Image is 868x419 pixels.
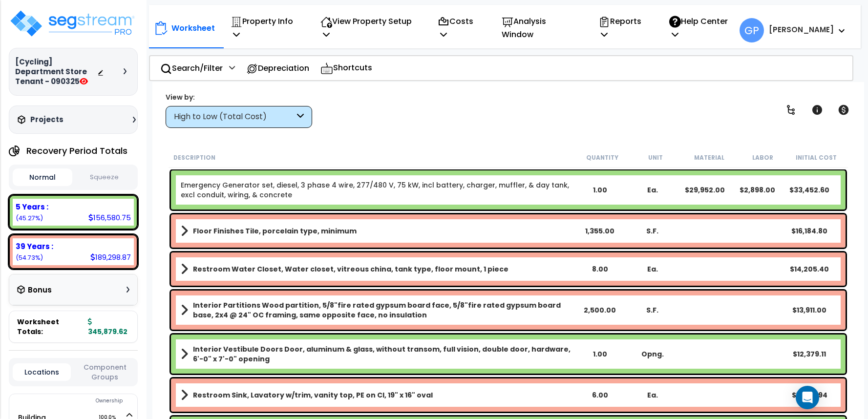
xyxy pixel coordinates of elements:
div: Shortcuts [315,56,378,80]
b: 345,879.62 [88,317,127,336]
a: Assembly Title [181,388,574,402]
div: 8.00 [573,264,626,274]
div: 1,355.00 [573,226,626,236]
div: $29,952.00 [678,185,731,195]
h3: [Cycling] Department Store Tenant - 090325 [15,57,97,86]
small: Initial Cost [796,154,837,162]
div: $11,975.94 [783,390,835,400]
a: Assembly Title [181,300,574,320]
button: Squeeze [75,169,134,186]
div: $2,898.00 [731,185,783,195]
p: Help Center [669,15,734,41]
small: Labor [752,154,773,162]
p: Costs [438,15,481,41]
div: 189,298.87 [90,252,131,262]
small: Description [173,154,215,162]
b: Restroom Water Closet, Water closet, vitreous china, tank type, floor mount, 1 piece [193,264,508,274]
small: Material [694,154,724,162]
div: View by: [166,92,312,102]
span: GP [740,18,764,42]
button: Component Groups [76,362,134,382]
div: Depreciation [241,57,315,80]
p: Depreciation [246,62,309,75]
b: [PERSON_NAME] [769,24,834,35]
p: Worksheet [171,21,215,35]
img: logo_pro_r.png [9,9,136,38]
a: Assembly Title [181,224,574,238]
b: Floor Finishes Tile, porcelain type, minimum [193,226,357,236]
div: S.F. [626,305,678,315]
div: Ea. [626,264,678,274]
small: Unit [648,154,663,162]
p: Shortcuts [320,61,372,75]
small: 45.27030242487256% [16,214,43,222]
div: $33,452.60 [783,185,835,195]
div: $12,379.11 [783,349,835,359]
div: 156,580.75 [88,212,131,223]
button: Normal [13,168,72,186]
div: 1.00 [573,349,626,359]
div: S.F. [626,226,678,236]
div: 1.00 [573,185,626,195]
p: View Property Setup [320,15,417,41]
div: Ownership [29,395,137,407]
h4: Recovery Period Totals [26,146,127,156]
div: Ea. [626,185,678,195]
small: 54.72969757512744% [16,253,43,262]
div: Opng. [626,349,678,359]
h3: Bonus [28,286,52,294]
div: 6.00 [573,390,626,400]
a: Assembly Title [181,262,574,276]
div: $16,184.80 [783,226,835,236]
p: Search/Filter [160,62,223,75]
div: Ea. [626,390,678,400]
b: 39 Years : [16,241,53,251]
b: Interior Partitions Wood partition, 5/8"fire rated gypsum board face, 5/8"fire rated gypsum board... [193,300,574,320]
b: Restroom Sink, Lavatory w/trim, vanity top, PE on CI, 19" x 16" oval [193,390,433,400]
button: Locations [13,363,71,381]
p: Property Info [231,15,299,41]
div: High to Low (Total Cost) [174,111,295,123]
span: Worksheet Totals: [17,317,84,336]
b: Interior Vestibule Doors Door, aluminum & glass, without transom, full vision, double door, hardw... [193,344,574,364]
a: Assembly Title [181,344,574,364]
div: $14,205.40 [783,264,835,274]
div: 2,500.00 [573,305,626,315]
p: Reports [598,15,648,41]
a: Individual Item [181,180,574,200]
b: 5 Years : [16,202,48,212]
div: Open Intercom Messenger [796,386,819,409]
p: Analysis Window [502,15,577,41]
div: $13,911.00 [783,305,835,315]
h3: Projects [30,115,64,125]
small: Quantity [586,154,618,162]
